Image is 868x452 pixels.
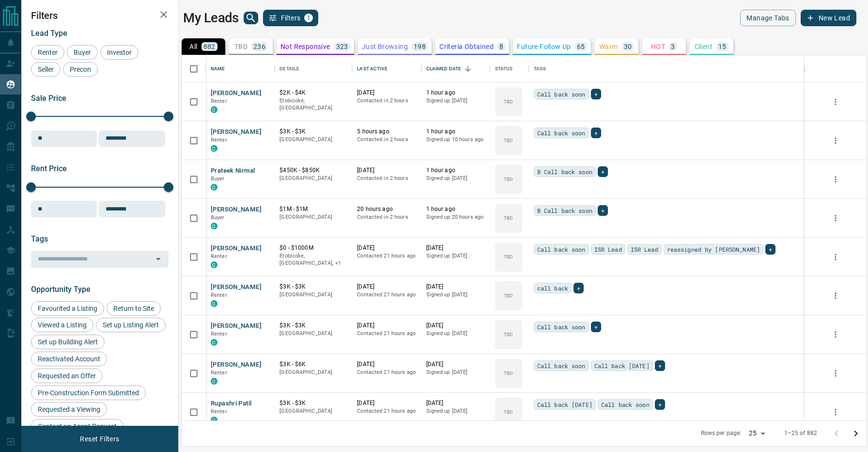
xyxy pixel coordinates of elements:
[517,43,571,50] p: Future Follow Up
[211,128,262,137] button: [PERSON_NAME]
[594,128,598,138] span: +
[426,128,485,136] p: 1 hour ago
[426,252,485,260] p: Signed up [DATE]
[828,250,843,264] button: more
[211,55,225,82] div: Name
[598,205,608,216] div: +
[31,10,169,21] h2: Filters
[279,360,347,369] p: $3K - $6K
[671,43,675,50] p: 3
[490,55,529,82] div: Status
[655,360,665,371] div: +
[211,339,217,346] div: condos.ca
[740,10,795,26] button: Manage Tabs
[279,330,347,338] p: [GEOGRAPHIC_DATA]
[211,166,255,176] button: Prateek Nirmal
[211,89,262,98] button: [PERSON_NAME]
[801,10,856,26] button: New Lead
[577,43,585,50] p: 65
[31,335,105,349] div: Set up Building Alert
[31,234,48,243] span: Tags
[211,399,251,408] button: Rupashri Patil
[31,164,67,173] span: Rent Price
[828,327,843,342] button: more
[426,360,485,369] p: [DATE]
[426,407,485,415] p: Signed up [DATE]
[537,167,592,177] span: B Call back soon
[426,55,462,82] div: Claimed Date
[279,407,347,415] p: [GEOGRAPHIC_DATA]
[34,65,57,73] span: Seller
[414,43,426,50] p: 198
[357,399,416,407] p: [DATE]
[828,366,843,381] button: more
[426,205,485,213] p: 1 hour ago
[495,55,513,82] div: Status
[100,45,139,60] div: Investor
[765,244,775,255] div: +
[183,10,239,26] h1: My Leads
[31,386,146,400] div: Pre-Construction Form Submitted
[31,62,61,77] div: Seller
[34,338,101,346] span: Set up Building Alert
[211,184,217,191] div: condos.ca
[211,283,262,292] button: [PERSON_NAME]
[461,62,475,76] button: Sort
[211,176,225,182] span: Buyer
[211,408,227,415] span: Renter
[594,322,598,332] span: +
[63,62,98,77] div: Precon
[211,98,227,104] span: Renter
[211,331,227,337] span: Renter
[357,407,416,415] p: Contacted 21 hours ago
[74,431,125,447] button: Reset Filters
[357,244,416,252] p: [DATE]
[695,43,713,50] p: Client
[67,45,98,60] div: Buyer
[504,370,513,377] p: TBD
[828,133,843,148] button: more
[107,301,161,316] div: Return to Site
[504,408,513,416] p: TBD
[211,300,217,307] div: condos.ca
[279,55,299,82] div: Details
[211,106,217,113] div: condos.ca
[66,65,94,73] span: Precon
[34,305,101,312] span: Favourited a Listing
[439,43,494,50] p: Criteria Obtained
[211,253,227,259] span: Renter
[211,417,217,423] div: condos.ca
[667,244,760,254] span: reassigned by [PERSON_NAME]
[426,97,485,105] p: Signed up [DATE]
[336,43,348,50] p: 323
[211,261,217,268] div: condos.ca
[31,318,93,332] div: Viewed a Listing
[426,291,485,299] p: Signed up [DATE]
[718,43,727,50] p: 15
[357,283,416,291] p: [DATE]
[537,128,586,138] span: Call back soon
[34,389,142,397] span: Pre-Construction Form Submitted
[504,331,513,338] p: TBD
[279,213,347,221] p: [GEOGRAPHIC_DATA]
[279,166,347,175] p: $450K - $850K
[658,400,662,409] span: +
[421,55,490,82] div: Claimed Date
[34,422,120,430] span: Contact an Agent Request
[504,98,513,105] p: TBD
[279,283,347,291] p: $3K - $3K
[534,55,546,82] div: Tags
[594,361,650,371] span: Call back [DATE]
[362,43,408,50] p: Just Browsing
[537,244,586,254] span: Call back soon
[279,205,347,213] p: $1M - $1M
[745,426,768,440] div: 25
[31,29,67,38] span: Lead Type
[280,43,330,50] p: Not Responsive
[658,361,662,371] span: +
[211,145,217,152] div: condos.ca
[34,372,99,380] span: Requested an Offer
[206,55,275,82] div: Name
[828,289,843,303] button: more
[624,43,632,50] p: 30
